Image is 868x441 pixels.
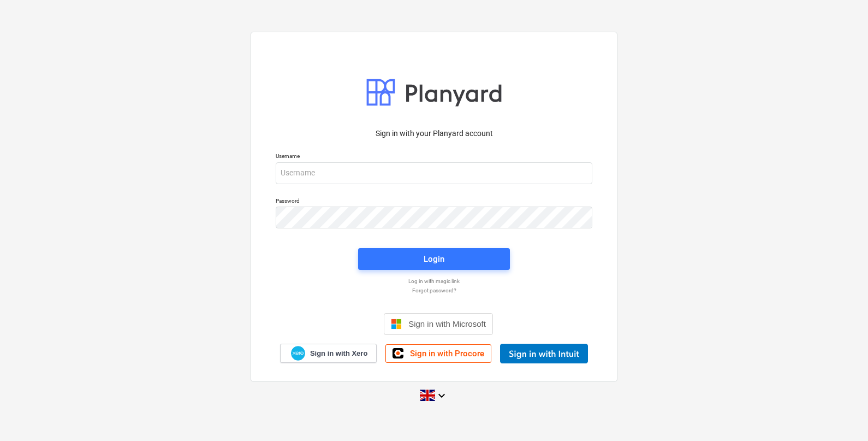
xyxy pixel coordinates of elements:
div: Login [424,252,444,266]
button: Login [358,248,510,270]
span: Sign in with Xero [310,349,367,358]
span: Sign in with Procore [410,349,484,358]
img: Microsoft logo [391,319,402,330]
i: keyboard_arrow_down [435,389,448,402]
p: Sign in with your Planyard account [276,128,592,139]
a: Log in with magic link [270,278,598,285]
a: Sign in with Procore [385,344,491,363]
p: Username [276,152,592,162]
p: Password [276,197,592,207]
span: Sign in with Microsoft [408,319,486,328]
img: Xero logo [291,346,305,361]
input: Username [276,162,592,184]
a: Sign in with Xero [280,344,377,363]
a: Forgot password? [270,287,598,294]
